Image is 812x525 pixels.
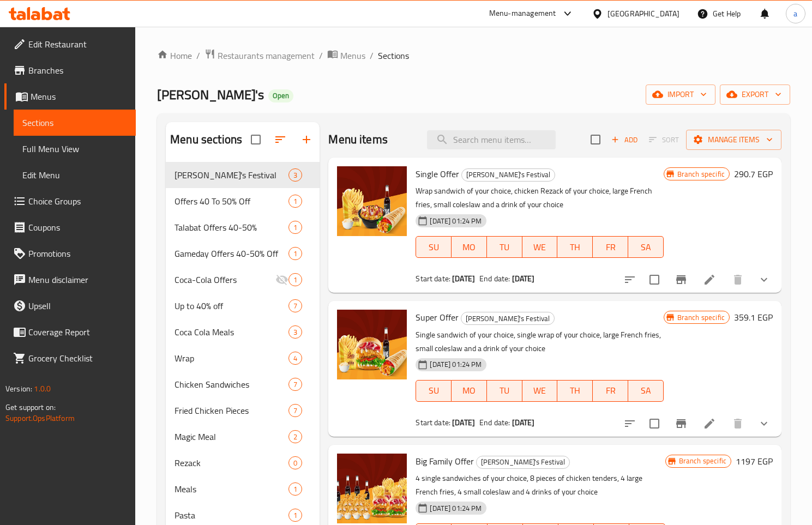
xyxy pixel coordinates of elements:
[289,353,302,364] span: 4
[736,454,773,469] h6: 1197 EGP
[479,415,510,430] span: End date:
[28,273,127,286] span: Menu disclaimer
[527,383,554,399] span: WE
[416,380,452,402] button: SU
[4,57,136,83] a: Branches
[4,267,136,293] a: Menu disclaimer
[420,239,447,255] span: SU
[288,352,302,365] div: items
[757,273,771,286] svg: Show Choices
[175,299,288,312] span: Up to 40% off
[289,196,302,207] span: 1
[668,267,694,293] button: Branch-specific-item
[175,168,288,182] span: [PERSON_NAME]'s Festival
[340,49,365,62] span: Menus
[456,383,483,399] span: MO
[166,424,320,450] div: Magic Meal2
[166,214,320,240] div: Talabat Offers 40-50%1
[175,247,288,260] span: Gameday Offers 40-50% Off
[28,221,127,234] span: Coupons
[4,345,136,371] a: Grocery Checklist
[557,380,593,402] button: TH
[584,128,607,151] span: Select section
[28,38,127,51] span: Edit Restaurant
[157,49,192,62] a: Home
[378,49,409,62] span: Sections
[5,382,32,396] span: Version:
[175,168,288,182] div: Zack's Festival
[14,110,136,136] a: Sections
[166,345,320,371] div: Wrap4
[319,49,323,62] li: /
[175,430,288,443] div: Magic Meal
[416,166,459,182] span: Single Offer
[166,267,320,293] div: Coca-Cola Offers1
[166,162,320,188] div: [PERSON_NAME]'s Festival3
[643,268,666,291] span: Select to update
[751,411,777,437] button: show more
[166,476,320,502] div: Meals1
[673,169,729,179] span: Branch specific
[166,188,320,214] div: Offers 40 To 50% Off1
[4,31,136,57] a: Edit Restaurant
[288,299,302,312] div: items
[289,327,302,337] span: 3
[4,214,136,240] a: Coupons
[288,325,302,339] div: items
[337,310,407,379] img: Super Offer
[28,325,127,339] span: Coverage Report
[289,379,302,390] span: 7
[703,273,716,286] a: Edit menu item
[491,383,518,399] span: TU
[462,168,555,181] span: [PERSON_NAME]'s Festival
[175,509,288,522] div: Pasta
[461,168,555,182] div: Zack's Festival
[289,301,302,311] span: 7
[268,91,293,100] span: Open
[175,273,275,286] div: Coca-Cola Offers
[642,131,686,148] span: Select section first
[289,406,302,416] span: 7
[28,352,127,365] span: Grocery Checklist
[675,456,731,466] span: Branch specific
[289,458,302,468] span: 0
[479,271,510,286] span: End date:
[157,49,790,63] nav: breadcrumb
[751,267,777,293] button: show more
[288,509,302,522] div: items
[175,195,288,208] span: Offers 40 To 50% Off
[461,312,554,325] span: [PERSON_NAME]'s Festival
[452,271,475,286] b: [DATE]
[593,380,628,402] button: FR
[289,275,302,285] span: 1
[425,216,486,226] span: [DATE] 01:24 PM
[166,240,320,267] div: Gameday Offers 40-50% Off1
[4,293,136,319] a: Upsell
[289,222,302,233] span: 1
[416,415,450,430] span: Start date:
[4,240,136,267] a: Promotions
[289,249,302,259] span: 1
[22,168,127,182] span: Edit Menu
[557,236,593,258] button: TH
[170,131,242,148] h2: Menu sections
[166,450,320,476] div: Rezack0
[725,267,751,293] button: delete
[166,319,320,345] div: Coca Cola Meals3
[646,85,715,105] button: import
[175,456,288,469] span: Rezack
[4,319,136,345] a: Coverage Report
[175,352,288,365] span: Wrap
[288,378,302,391] div: items
[34,382,51,396] span: 1.0.0
[28,64,127,77] span: Branches
[643,412,666,435] span: Select to update
[175,378,288,391] span: Chicken Sandwiches
[416,453,474,469] span: Big Family Offer
[562,239,588,255] span: TH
